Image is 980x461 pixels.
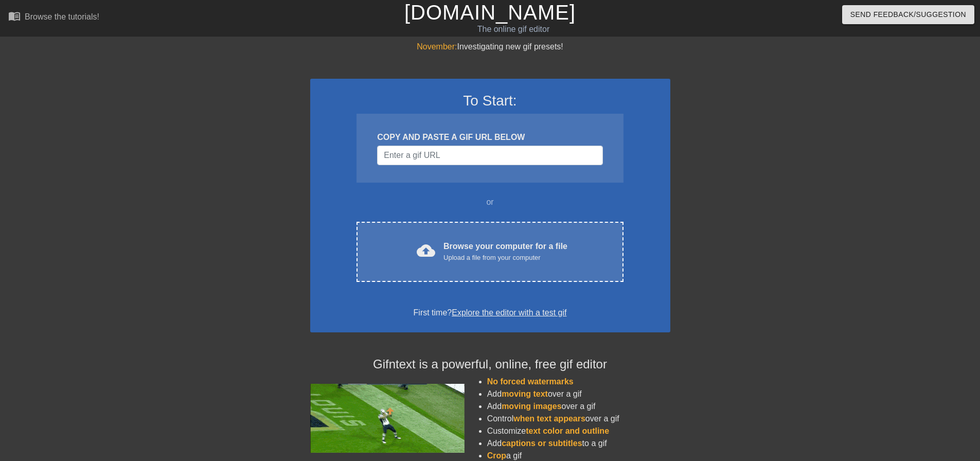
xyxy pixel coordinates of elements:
a: Explore the editor with a test gif [452,308,566,317]
input: Username [377,146,602,165]
img: football_small.gif [310,384,465,453]
span: cloud_upload [417,241,435,260]
span: Send Feedback/Suggestion [850,8,966,21]
button: Send Feedback/Suggestion [842,5,974,24]
li: Add over a gif [487,400,670,413]
div: Browse the tutorials! [25,12,99,21]
span: when text appears [513,414,585,423]
span: No forced watermarks [487,377,574,386]
span: moving text [502,389,548,398]
h4: Gifntext is a powerful, online, free gif editor [310,357,670,372]
span: November: [417,42,457,51]
div: or [337,196,644,208]
li: Add to a gif [487,437,670,450]
li: Customize [487,425,670,437]
li: Control over a gif [487,413,670,425]
div: Upload a file from your computer [443,253,567,263]
a: Browse the tutorials! [8,10,99,26]
div: Browse your computer for a file [443,240,567,263]
span: text color and outline [526,427,609,435]
li: Add over a gif [487,388,670,400]
span: menu_book [8,10,21,22]
div: COPY AND PASTE A GIF URL BELOW [377,131,602,144]
span: captions or subtitles [502,439,582,448]
h3: To Start: [324,92,657,110]
div: First time? [324,307,657,319]
span: moving images [502,402,561,411]
div: Investigating new gif presets! [310,41,670,53]
div: The online gif editor [332,23,695,36]
a: [DOMAIN_NAME] [404,1,576,24]
span: Crop [487,451,506,460]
